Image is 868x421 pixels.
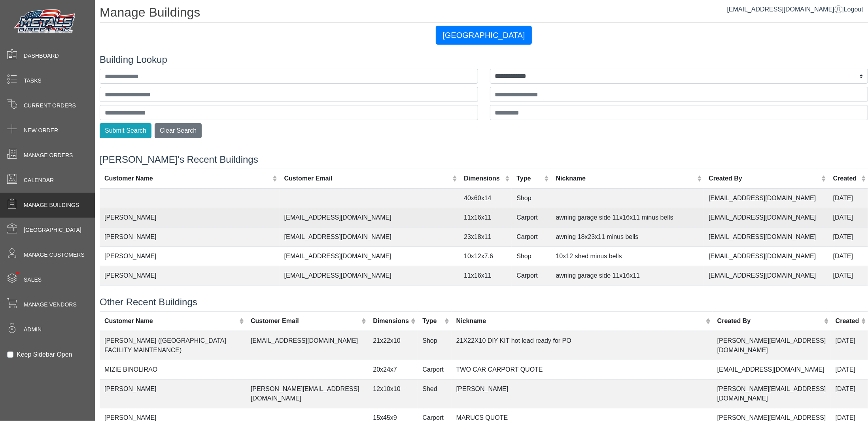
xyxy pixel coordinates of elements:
span: Manage Orders [24,151,73,160]
span: Calendar [24,176,54,184]
td: Carport [418,360,451,379]
td: TWO CAR CARPORT QUOTE [452,360,713,379]
td: [EMAIL_ADDRESS][DOMAIN_NAME] [280,246,460,266]
span: Admin [24,325,42,334]
td: Shed [418,379,451,408]
td: 11x16x11 [459,266,512,285]
td: [DATE] [831,379,868,408]
td: awning 18x23x11 minus bells [551,227,704,246]
td: [EMAIL_ADDRESS][DOMAIN_NAME] [280,227,460,246]
td: [EMAIL_ADDRESS][DOMAIN_NAME] [704,266,828,285]
td: Shop [418,331,451,360]
td: 10x12 shed minus bells [551,246,704,266]
td: [DATE] [828,266,868,285]
h4: Building Lookup [100,54,868,66]
td: [PERSON_NAME] [100,246,280,266]
td: [PERSON_NAME][EMAIL_ADDRESS][DOMAIN_NAME] [713,379,831,408]
td: Shop [512,188,551,208]
span: Dashboard [24,52,59,60]
td: 21X22X10 DIY KIT hot lead ready for PO [452,331,713,360]
span: [GEOGRAPHIC_DATA] [24,226,81,234]
td: [EMAIL_ADDRESS][DOMAIN_NAME] [280,285,460,304]
td: Carport [512,208,551,227]
a: [GEOGRAPHIC_DATA] [436,32,531,38]
td: 12x10x10 [368,379,418,408]
td: [EMAIL_ADDRESS][DOMAIN_NAME] [704,188,828,208]
td: [DATE] [831,331,868,360]
span: • [8,260,28,286]
div: Customer Name [104,316,237,326]
h4: Other Recent Buildings [100,297,868,308]
td: [PERSON_NAME][EMAIL_ADDRESS][DOMAIN_NAME] [713,331,831,360]
td: [EMAIL_ADDRESS][DOMAIN_NAME] [280,208,460,227]
div: Type [516,174,542,183]
div: Created [833,174,859,183]
td: Carport [512,227,551,246]
div: Dimensions [464,174,503,183]
td: [PERSON_NAME] [100,379,246,408]
span: Manage Vendors [24,301,77,309]
span: New Order [24,126,58,135]
div: Customer Email [251,316,359,326]
div: Customer Name [104,174,270,183]
span: Sales [24,276,42,284]
button: [GEOGRAPHIC_DATA] [436,26,531,45]
span: Manage Customers [24,251,85,259]
td: [PERSON_NAME] [100,227,280,246]
span: Current Orders [24,101,76,110]
td: [EMAIL_ADDRESS][DOMAIN_NAME] [246,331,368,360]
td: 23x18x11 [459,285,512,304]
td: awning 18x23x11 [551,285,704,304]
td: [DATE] [828,227,868,246]
h4: [PERSON_NAME]'s Recent Buildings [100,154,868,165]
td: awning garage side 11x16x11 [551,266,704,285]
td: [PERSON_NAME] [452,379,713,408]
div: Type [422,316,443,326]
td: [DATE] [828,246,868,266]
button: Clear Search [155,123,202,138]
td: Shop [512,246,551,266]
td: Carport [512,266,551,285]
td: [PERSON_NAME] [100,208,280,227]
td: Carport [512,285,551,304]
td: [PERSON_NAME] [100,285,280,304]
td: [DATE] [828,208,868,227]
td: awning garage side 11x16x11 minus bells [551,208,704,227]
td: [EMAIL_ADDRESS][DOMAIN_NAME] [704,227,828,246]
div: Customer Email [284,174,450,183]
td: [PERSON_NAME][EMAIL_ADDRESS][DOMAIN_NAME] [246,379,368,408]
td: 40x60x14 [459,188,512,208]
div: Dimensions [373,316,409,326]
td: [EMAIL_ADDRESS][DOMAIN_NAME] [280,266,460,285]
div: | [727,5,863,14]
div: Created [836,316,859,326]
td: [EMAIL_ADDRESS][DOMAIN_NAME] [704,285,828,304]
td: [EMAIL_ADDRESS][DOMAIN_NAME] [713,360,831,379]
td: MIZIE BINOLIRAO [100,360,246,379]
span: Manage Buildings [24,201,79,209]
div: Created By [717,316,822,326]
td: 11x16x11 [459,208,512,227]
h1: Manage Buildings [100,5,868,23]
div: Nickname [456,316,704,326]
td: [EMAIL_ADDRESS][DOMAIN_NAME] [704,246,828,266]
div: Nickname [556,174,695,183]
td: 10x12x7.6 [459,246,512,266]
td: [DATE] [828,188,868,208]
td: [DATE] [828,285,868,304]
button: Submit Search [100,123,151,138]
a: [EMAIL_ADDRESS][DOMAIN_NAME] [727,6,842,13]
span: Tasks [24,77,42,85]
label: Keep Sidebar Open [17,350,72,359]
td: [EMAIL_ADDRESS][DOMAIN_NAME] [704,208,828,227]
td: [DATE] [831,360,868,379]
img: Metals Direct Inc Logo [12,7,79,36]
td: [PERSON_NAME] ([GEOGRAPHIC_DATA] FACILITY MAINTENANCE) [100,331,246,360]
td: 23x18x11 [459,227,512,246]
td: 21x22x10 [368,331,418,360]
div: Created By [709,174,819,183]
td: [PERSON_NAME] [100,266,280,285]
td: 20x24x7 [368,360,418,379]
span: Logout [844,6,863,13]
